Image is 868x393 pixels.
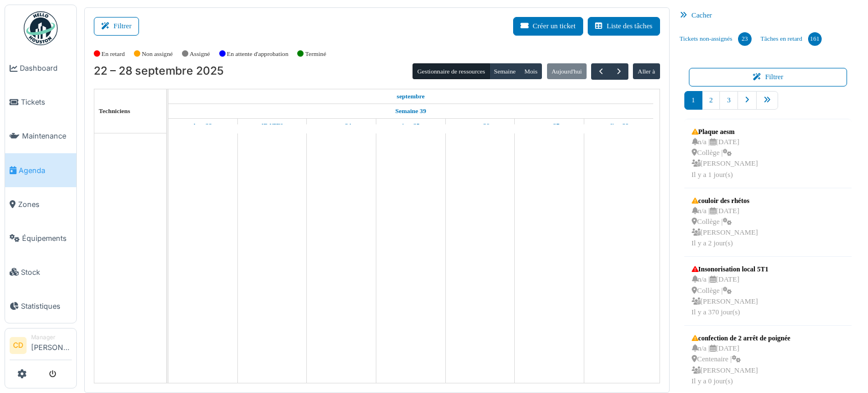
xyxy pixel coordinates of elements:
[94,17,139,36] button: Filtrer
[468,119,493,133] a: 26 septembre 2025
[142,49,173,59] label: Non assigné
[190,49,210,59] label: Assigné
[399,119,423,133] a: 25 septembre 2025
[102,49,125,59] label: En retard
[719,91,737,110] a: 3
[689,193,761,252] a: couloir des rhétos n/a |[DATE] Collège | [PERSON_NAME]Il y a 2 jour(s)
[31,333,72,342] div: Manager
[191,119,215,133] a: 22 septembre 2025
[692,274,769,318] div: n/a | [DATE] Collège | [PERSON_NAME] Il y a 370 jour(s)
[99,107,131,114] span: Techniciens
[24,11,58,45] img: Badge_color-CXgf-gQk.svg
[689,124,761,183] a: Plaque aesm n/a |[DATE] Collège | [PERSON_NAME]Il y a 1 jour(s)
[675,24,756,54] a: Tickets non-assignés
[633,63,659,79] button: Aller à
[227,49,288,59] label: En attente d'approbation
[689,68,848,87] button: Filtrer
[591,63,610,80] button: Précédent
[489,63,520,79] button: Semaine
[689,261,771,321] a: Insonorisation local 5T1 n/a |[DATE] Collège | [PERSON_NAME]Il y a 370 jour(s)
[259,119,286,133] a: 23 septembre 2025
[692,333,791,343] div: confection de 2 arrêt de poignée
[692,343,791,387] div: n/a | [DATE] Centenaire | [PERSON_NAME] Il y a 0 jour(s)
[513,17,583,36] button: Créer un ticket
[22,233,72,244] span: Équipements
[10,333,72,360] a: CD Manager[PERSON_NAME]
[5,289,76,323] a: Statistiques
[22,131,72,141] span: Maintenance
[588,17,660,36] button: Liste des tâches
[5,187,76,221] a: Zones
[394,89,428,103] a: 22 septembre 2025
[684,91,702,110] a: 1
[18,199,72,210] span: Zones
[20,63,72,74] span: Dashboard
[689,330,793,390] a: confection de 2 arrêt de poignée n/a |[DATE] Centenaire | [PERSON_NAME]Il y a 0 jour(s)
[702,91,720,110] a: 2
[305,49,326,59] label: Terminé
[393,104,429,118] a: Semaine 39
[692,264,769,274] div: Insonorisation local 5T1
[94,64,224,78] h2: 22 – 28 septembre 2025
[5,85,76,119] a: Tickets
[610,63,628,80] button: Suivant
[329,119,354,133] a: 24 septembre 2025
[21,301,72,312] span: Statistiques
[5,51,76,85] a: Dashboard
[675,7,861,24] div: Cacher
[692,206,758,249] div: n/a | [DATE] Collège | [PERSON_NAME] Il y a 2 jour(s)
[606,119,631,133] a: 28 septembre 2025
[31,333,72,357] li: [PERSON_NAME]
[808,32,822,46] div: 161
[692,196,758,206] div: couloir des rhétos
[536,119,562,133] a: 27 septembre 2025
[19,165,72,176] span: Agenda
[547,63,587,79] button: Aujourd'hui
[520,63,542,79] button: Mois
[692,137,758,180] div: n/a | [DATE] Collège | [PERSON_NAME] Il y a 1 jour(s)
[413,63,489,79] button: Gestionnaire de ressources
[21,97,72,107] span: Tickets
[5,153,76,187] a: Agenda
[10,337,27,354] li: CD
[692,127,758,137] div: Plaque aesm
[684,91,852,119] nav: pager
[5,221,76,255] a: Équipements
[756,24,826,54] a: Tâches en retard
[21,267,72,278] span: Stock
[5,255,76,289] a: Stock
[738,32,752,46] div: 23
[5,119,76,153] a: Maintenance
